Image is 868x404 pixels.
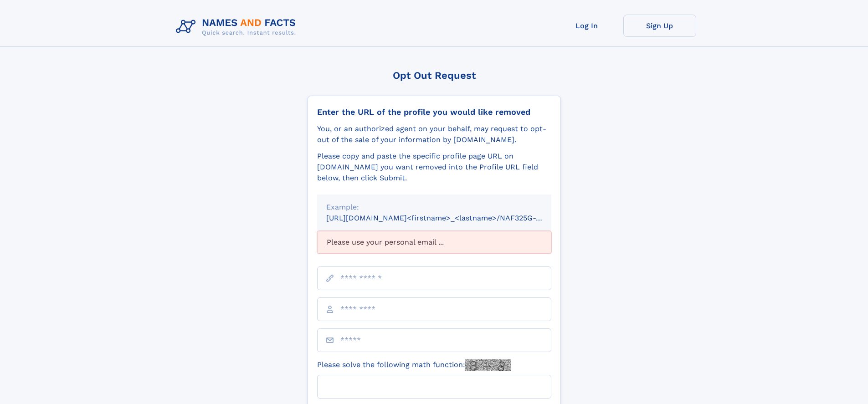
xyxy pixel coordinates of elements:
div: Enter the URL of the profile you would like removed [317,107,551,117]
div: Example: [326,202,542,213]
a: Log In [550,15,623,37]
img: Logo Names and Facts [172,15,303,39]
div: Please use your personal email ... [317,231,551,254]
div: Please copy and paste the specific profile page URL on [DOMAIN_NAME] you want removed into the Pr... [317,151,551,184]
a: Sign Up [623,15,696,37]
div: You, or an authorized agent on your behalf, may request to opt-out of the sale of your informatio... [317,123,551,145]
div: Opt Out Request [308,70,561,81]
small: [URL][DOMAIN_NAME]<firstname>_<lastname>/NAF325G-xxxxxxxx [326,214,569,222]
label: Please solve the following math function: [317,359,511,371]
